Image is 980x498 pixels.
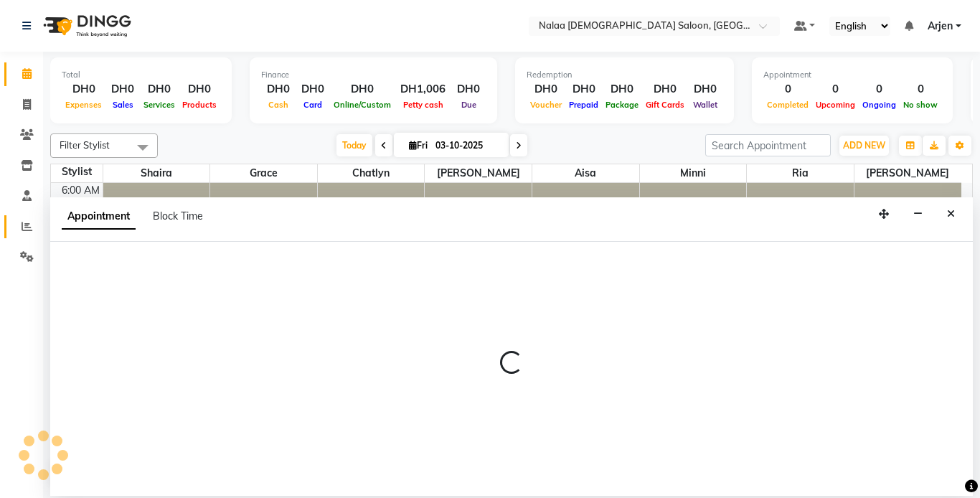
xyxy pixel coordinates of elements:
[51,164,103,179] div: Stylist
[300,100,326,110] span: Card
[900,81,941,98] div: 0
[527,81,565,98] div: DH0
[179,100,220,110] span: Products
[527,100,565,110] span: Voucher
[843,140,885,151] span: ADD NEW
[941,203,961,225] button: Close
[153,210,203,222] span: Block Time
[859,81,900,98] div: 0
[458,100,480,110] span: Due
[602,81,642,98] div: DH0
[527,69,722,81] div: Redemption
[928,19,953,34] span: Arjen
[640,164,747,182] span: Minni
[763,81,812,98] div: 0
[812,81,859,98] div: 0
[103,164,210,182] span: Shaira
[179,81,220,98] div: DH0
[37,6,135,46] img: logo
[210,164,317,182] span: Grace
[565,100,602,110] span: Prepaid
[330,81,395,98] div: DH0
[763,69,941,81] div: Appointment
[854,164,961,182] span: [PERSON_NAME]
[900,100,941,110] span: No show
[705,134,831,156] input: Search Appointment
[688,81,722,98] div: DH0
[532,164,639,182] span: Aisa
[62,204,136,230] span: Appointment
[140,81,179,98] div: DH0
[62,81,105,98] div: DH0
[318,164,425,182] span: Chatlyn
[405,140,431,151] span: Fri
[265,100,292,110] span: Cash
[451,81,486,98] div: DH0
[859,100,900,110] span: Ongoing
[62,100,105,110] span: Expenses
[812,100,859,110] span: Upcoming
[431,135,503,156] input: 2025-10-03
[642,81,688,98] div: DH0
[689,100,721,110] span: Wallet
[400,100,447,110] span: Petty cash
[140,100,179,110] span: Services
[395,81,451,98] div: DH1,006
[105,81,140,98] div: DH0
[602,100,642,110] span: Package
[565,81,602,98] div: DH0
[261,69,486,81] div: Finance
[642,100,688,110] span: Gift Cards
[839,136,889,156] button: ADD NEW
[261,81,296,98] div: DH0
[425,164,532,182] span: [PERSON_NAME]
[109,100,137,110] span: Sales
[763,100,812,110] span: Completed
[296,81,330,98] div: DH0
[336,134,372,156] span: Today
[330,100,395,110] span: Online/Custom
[60,139,110,151] span: Filter Stylist
[59,183,103,198] div: 6:00 AM
[747,164,854,182] span: ria
[62,69,220,81] div: Total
